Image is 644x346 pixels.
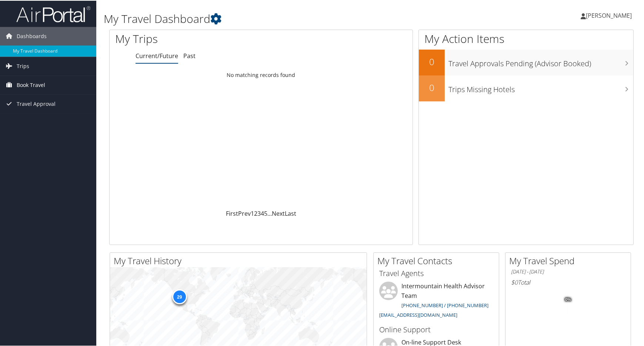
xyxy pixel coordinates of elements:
h3: Trips Missing Hotels [448,80,633,94]
span: $0 [511,278,518,286]
span: Dashboards [17,26,47,45]
a: 4 [261,209,264,217]
a: Past [183,51,196,59]
h6: Total [511,278,625,286]
h3: Travel Agents [379,268,493,278]
h1: My Travel Dashboard [104,10,461,26]
a: Current/Future [136,51,178,59]
h3: Online Support [379,324,493,334]
img: airportal-logo.png [16,5,90,22]
span: Travel Approval [17,94,56,112]
a: Next [272,209,285,217]
h6: [DATE] - [DATE] [511,268,625,275]
a: [PERSON_NAME] [581,4,639,26]
h2: 0 [419,55,445,67]
span: … [267,209,272,217]
a: Prev [238,209,251,217]
tspan: 0% [565,297,571,301]
a: First [226,209,238,217]
h2: 0 [419,81,445,93]
a: [PHONE_NUMBER] / [PHONE_NUMBER] [401,301,488,308]
span: Trips [17,56,29,75]
a: Last [285,209,296,217]
h1: My Trips [115,30,281,46]
h2: My Travel Contacts [377,254,499,266]
span: [PERSON_NAME] [586,11,632,19]
h3: Travel Approvals Pending (Advisor Booked) [448,54,633,68]
a: 3 [257,209,261,217]
li: Intermountain Health Advisor Team [376,281,497,320]
td: No matching records found [110,68,413,81]
a: 0Travel Approvals Pending (Advisor Booked) [419,49,633,75]
a: 1 [251,209,254,217]
a: 0Trips Missing Hotels [419,75,633,101]
h2: My Travel Spend [509,254,631,266]
h1: My Action Items [419,30,633,46]
a: 5 [264,209,267,217]
a: [EMAIL_ADDRESS][DOMAIN_NAME] [379,311,457,318]
div: 29 [172,289,187,303]
span: Book Travel [17,75,45,94]
h2: My Travel History [114,254,367,266]
a: 2 [254,209,257,217]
